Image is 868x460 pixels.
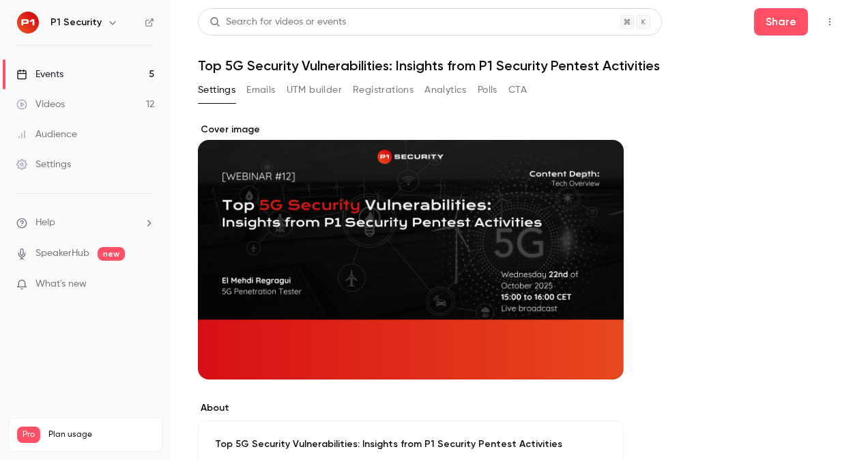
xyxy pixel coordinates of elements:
button: Share [754,8,808,35]
section: Cover image [198,123,624,379]
div: Audience [16,128,77,141]
div: Settings [16,158,71,171]
button: Analytics [424,79,467,101]
button: Registrations [353,79,414,101]
div: Events [16,68,63,81]
img: P1 Security [17,12,39,33]
span: Plan usage [48,429,154,440]
p: Top 5G Security Vulnerabilities: Insights from P1 Security Pentest Activities [215,437,607,451]
button: CTA [508,79,527,101]
div: Search for videos or events [209,15,346,29]
button: UTM builder [287,79,342,101]
h6: P1 Security [50,16,102,29]
button: Emails [246,79,275,101]
span: What's new [35,277,87,291]
label: Cover image [198,123,624,136]
button: Polls [478,79,497,101]
a: SpeakerHub [35,246,89,261]
span: Pro [17,427,40,443]
li: help-dropdown-opener [16,216,154,230]
label: About [198,401,624,415]
span: new [98,247,125,261]
button: Settings [198,79,235,101]
span: Help [35,216,55,230]
div: Videos [16,98,65,111]
iframe: Noticeable Trigger [138,278,154,291]
h1: Top 5G Security Vulnerabilities: Insights from P1 Security Pentest Activities [198,57,841,74]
